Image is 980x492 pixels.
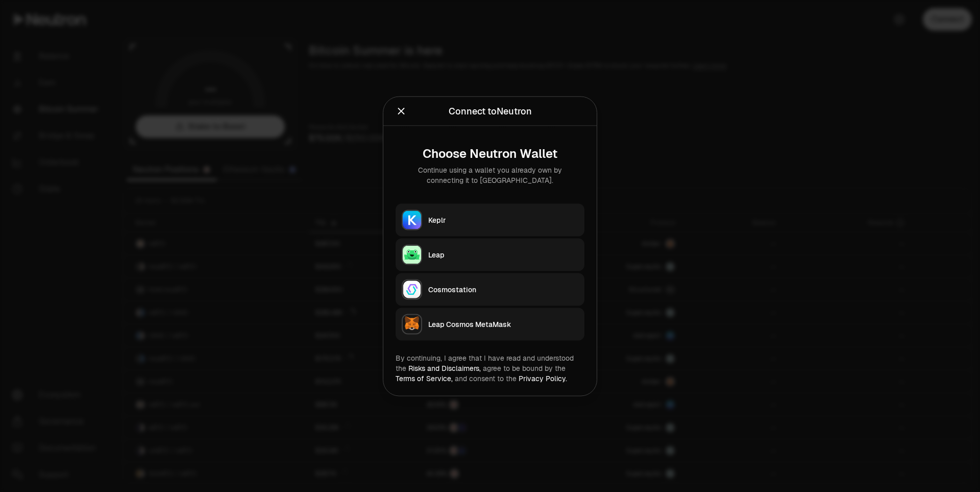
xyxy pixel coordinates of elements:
div: Cosmostation [428,284,578,294]
div: Keplr [428,215,578,225]
div: Continue using a wallet you already own by connecting it to [GEOGRAPHIC_DATA]. [404,165,576,185]
a: Terms of Service, [396,373,453,383]
button: Leap Cosmos MetaMaskLeap Cosmos MetaMask [396,308,584,340]
img: Leap Cosmos MetaMask [403,315,421,333]
img: Keplr [403,210,421,229]
a: Risks and Disclaimers, [408,363,481,372]
button: LeapLeap [396,238,584,271]
div: Connect to Neutron [449,104,532,118]
div: By continuing, I agree that I have read and understood the agree to be bound by the and consent t... [396,353,584,383]
button: Close [396,104,407,118]
a: Privacy Policy. [519,373,567,383]
button: KeplrKeplr [396,203,584,236]
img: Cosmostation [403,280,421,298]
div: Leap Cosmos MetaMask [428,319,578,329]
button: CosmostationCosmostation [396,273,584,306]
div: Leap [428,249,578,260]
img: Leap [403,245,421,264]
div: Choose Neutron Wallet [404,146,576,160]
